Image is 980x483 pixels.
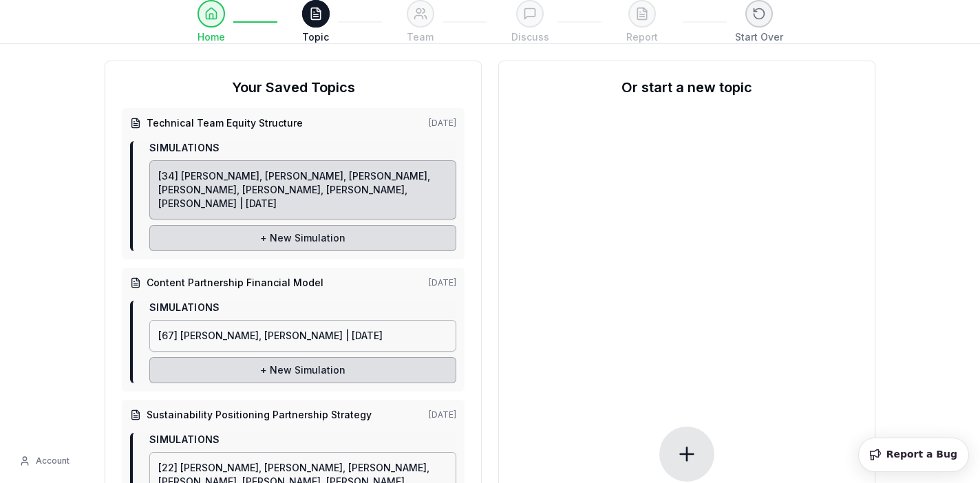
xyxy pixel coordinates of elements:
button: + New Simulation [149,357,456,383]
button: Account [11,450,78,472]
span: [34] [PERSON_NAME], [PERSON_NAME], [PERSON_NAME], [PERSON_NAME], [PERSON_NAME], [PERSON_NAME], [P... [158,170,430,209]
h2: Your Saved Topics [122,78,465,97]
h2: Or start a new topic [515,78,858,97]
span: [DATE] [429,118,456,129]
span: Discuss [511,30,549,44]
span: Start Over [735,30,783,44]
button: + New Simulation [149,225,456,251]
span: Team [407,30,434,44]
span: Technical Team Equity Structure [147,116,303,130]
p: Simulations [149,301,456,314]
p: Simulations [149,141,456,155]
span: [67] [PERSON_NAME], [PERSON_NAME] | [DATE] [158,330,383,341]
span: Sustainability Positioning Partnership Strategy [147,408,372,422]
p: Simulations [149,433,456,447]
span: Content Partnership Financial Model [147,276,323,290]
span: Topic [302,30,329,44]
span: Account [36,455,70,466]
span: [DATE] [429,277,456,288]
span: Report [626,30,658,44]
a: [67] [PERSON_NAME], [PERSON_NAME] | [DATE] [149,320,456,352]
span: Home [198,30,225,44]
a: [34] [PERSON_NAME], [PERSON_NAME], [PERSON_NAME], [PERSON_NAME], [PERSON_NAME], [PERSON_NAME], [P... [149,160,456,219]
span: [DATE] [429,409,456,420]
